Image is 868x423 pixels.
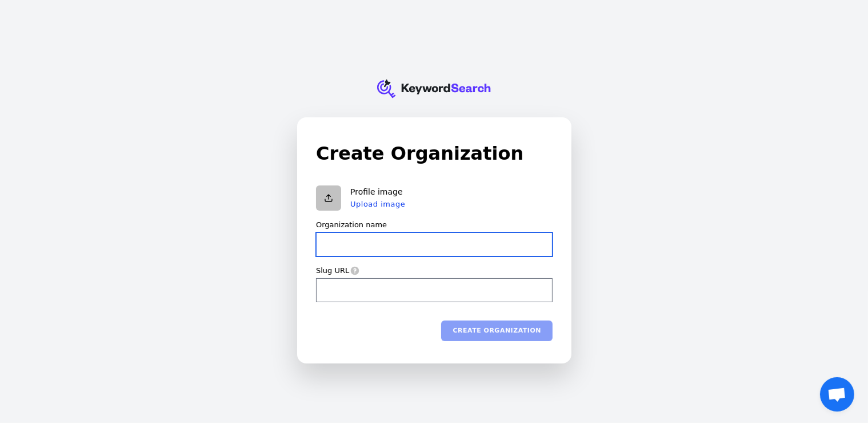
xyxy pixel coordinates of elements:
[350,199,405,208] button: Upload image
[349,266,359,275] span: A slug is a human-readable ID that must be unique. It’s often used in URLs.
[316,220,387,230] label: Organization name
[350,187,405,197] p: Profile image
[820,377,854,412] a: Open chat
[316,140,553,167] h1: Create Organization
[316,266,349,276] label: Slug URL
[316,185,341,211] button: Upload organization logo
